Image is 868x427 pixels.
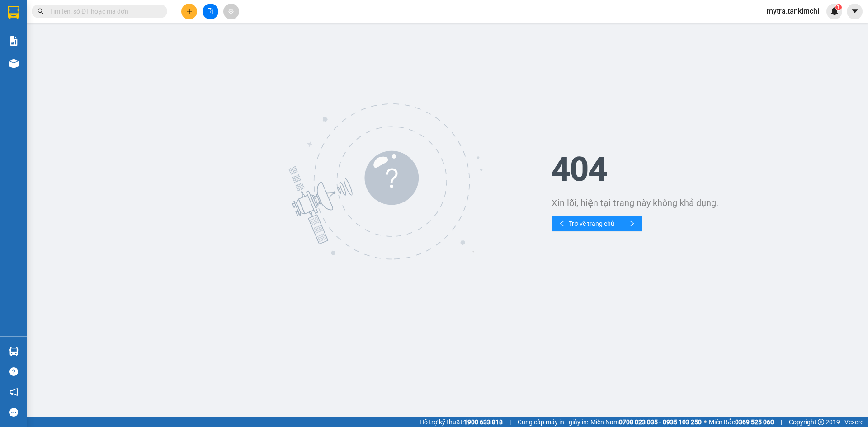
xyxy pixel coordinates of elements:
[9,388,18,396] span: notification
[704,420,707,424] span: ⚪️
[420,417,503,427] span: Hỗ trợ kỹ thuật:
[223,4,239,19] button: aim
[569,219,614,229] span: Trở về trang chủ
[552,216,622,231] button: leftTrở về trang chủ
[464,418,503,426] strong: 1900 633 818
[851,7,859,15] span: caret-down
[207,8,213,14] span: file-add
[8,6,19,19] img: logo-vxr
[818,419,824,425] span: copyright
[50,6,156,16] input: Tìm tên, số ĐT hoặc mã đơn
[203,4,218,19] button: file-add
[518,417,588,427] span: Cung cấp máy in - giấy in:
[781,417,782,427] span: |
[186,8,193,14] span: plus
[559,221,565,228] span: left
[590,417,702,427] span: Miền Nam
[629,221,635,228] span: right
[709,417,774,427] span: Miền Bắc
[735,418,774,426] strong: 0369 525 060
[847,4,863,19] button: caret-down
[830,7,839,15] img: icon-new-feature
[837,4,840,10] span: 1
[619,418,702,426] strong: 0708 023 035 - 0935 103 250
[9,408,18,417] span: message
[759,5,826,17] span: mytra.tankimchi
[622,216,642,231] button: right
[228,8,234,14] span: aim
[38,8,44,14] span: search
[509,417,511,427] span: |
[552,153,863,186] h1: 404
[552,197,863,209] div: Xin lỗi, hiện tại trang này không khả dụng.
[9,59,19,68] img: warehouse-icon
[9,367,18,376] span: question-circle
[181,4,197,19] button: plus
[835,4,842,10] sup: 1
[9,36,19,46] img: solution-icon
[9,347,19,356] img: warehouse-icon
